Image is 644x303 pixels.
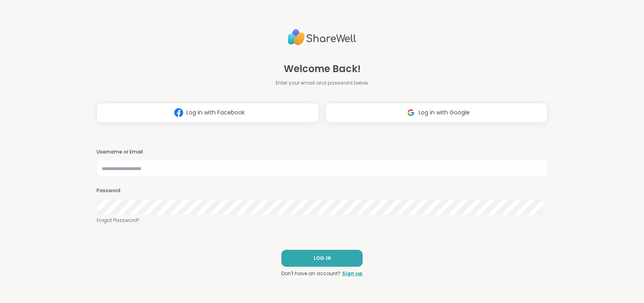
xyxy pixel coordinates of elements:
[186,108,245,117] span: Log in with Facebook
[276,79,368,87] span: Enter your email and password below
[281,250,363,267] button: LOG IN
[97,187,547,194] h3: Password
[403,105,419,120] img: ShareWell Logomark
[342,270,363,277] a: Sign up
[288,26,356,49] img: ShareWell Logo
[171,105,186,120] img: ShareWell Logomark
[314,255,331,262] span: LOG IN
[97,217,547,224] a: Forgot Password?
[281,270,341,277] span: Don't have an account?
[325,103,547,123] button: Log in with Google
[97,103,319,123] button: Log in with Facebook
[419,108,470,117] span: Log in with Google
[97,149,547,156] h3: Username or Email
[284,62,361,76] span: Welcome Back!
